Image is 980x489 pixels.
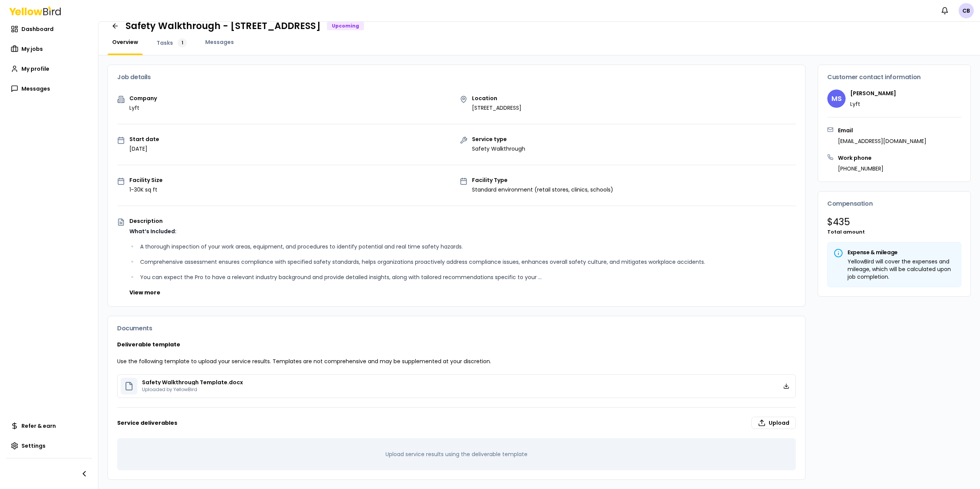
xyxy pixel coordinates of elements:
[201,38,238,46] a: Messages
[6,438,92,453] a: Settings
[6,61,92,76] a: My profile
[21,65,49,73] span: My profile
[838,154,884,162] h3: Work phone
[827,216,961,228] p: $ 435
[834,249,955,256] h5: Expense & mileage
[838,165,884,172] p: [PHONE_NUMBER]
[327,22,364,30] div: Upcoming
[838,137,926,145] p: [EMAIL_ADDRESS][DOMAIN_NAME]
[178,38,187,47] div: 1
[21,85,50,93] span: Messages
[472,186,613,193] p: Standard environment (retail stores, clinics, schools)
[472,177,613,183] p: Facility Type
[129,177,163,183] p: Facility Size
[6,41,92,57] a: My jobs
[140,257,796,266] p: Comprehensive assessment ensures compliance with specified safety standards, helps organizations ...
[129,218,796,224] p: Description
[21,422,56,430] span: Refer & earn
[21,25,54,33] span: Dashboard
[112,38,138,46] span: Overview
[472,104,521,112] p: [STREET_ADDRESS]
[117,438,796,470] div: Upload service results using the deliverable template
[205,38,234,46] span: Messages
[751,417,796,429] label: Upload
[126,20,321,32] h1: Safety Walkthrough - [STREET_ADDRESS]
[472,136,525,142] p: Service type
[117,357,796,365] p: Use the following template to upload your service results. Templates are not comprehensive and ma...
[472,96,521,101] p: Location
[129,186,163,193] p: 1-30K sq ft
[850,100,896,108] p: Lyft
[959,3,974,18] span: CB
[129,145,159,153] p: [DATE]
[472,145,525,153] p: Safety Walkthrough
[129,227,176,235] strong: What’s Included:
[140,273,796,282] p: You can expect the Pro to have a relevant industry background and provide detailed insights, alon...
[129,289,160,296] button: View more
[21,45,43,53] span: My jobs
[827,201,961,207] h3: Compensation
[142,380,243,385] p: Safety Walkthrough Template.docx
[142,387,243,393] p: Uploaded by YellowBird
[152,38,191,47] a: Tasks1
[108,38,143,46] a: Overview
[140,242,796,251] p: A thorough inspection of your work areas, equipment, and procedures to identify potential and rea...
[117,325,796,331] h3: Documents
[6,81,92,96] a: Messages
[827,74,961,80] h3: Customer contact information
[117,74,796,80] h3: Job details
[117,417,796,429] h3: Service deliverables
[827,89,846,108] span: MS
[129,104,157,112] p: Lyft
[6,418,92,434] a: Refer & earn
[129,96,157,101] p: Company
[850,89,896,97] h4: [PERSON_NAME]
[21,442,46,450] span: Settings
[827,228,961,236] p: Total amount
[6,21,92,37] a: Dashboard
[838,127,926,134] h3: Email
[117,341,796,348] h3: Deliverable template
[129,136,159,142] p: Start date
[157,39,173,47] span: Tasks
[834,258,955,281] div: YellowBird will cover the expenses and mileage, which will be calculated upon job completion.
